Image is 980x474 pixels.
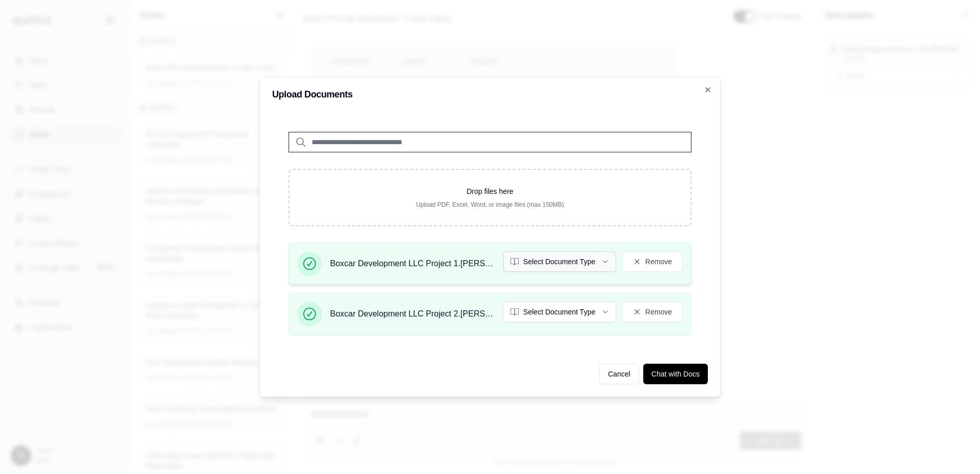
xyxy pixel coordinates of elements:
button: Cancel [599,364,639,384]
h2: Upload Documents [272,90,708,99]
button: Remove [622,251,683,272]
p: Upload PDF, Excel, Word, or image files (max 150MB) [306,201,674,209]
button: Remove [622,302,683,322]
button: Chat with Docs [643,364,708,384]
span: Boxcar Development LLC Project 1.[PERSON_NAME] [PERSON_NAME] Cost and Terms.pdf [330,258,495,270]
span: Boxcar Development LLC Project 2.[PERSON_NAME] [PERSON_NAME] Cost and Terms.pdf [330,308,495,320]
p: Drop files here [306,186,674,196]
